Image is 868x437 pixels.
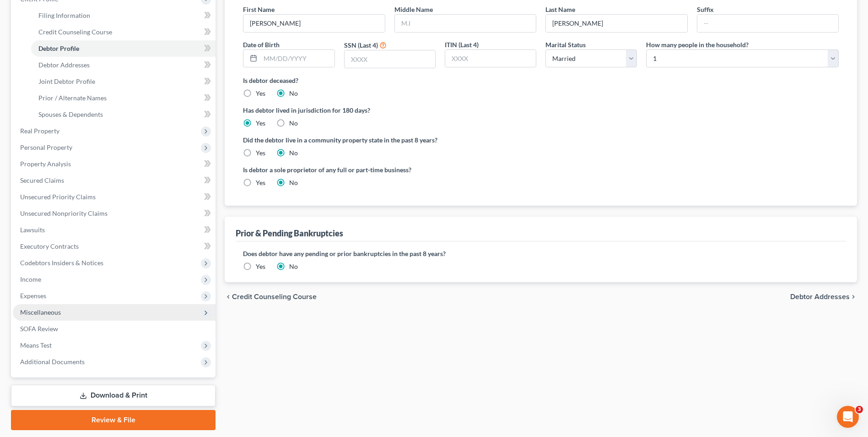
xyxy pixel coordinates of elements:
[11,410,216,430] a: Review & File
[546,15,687,32] input: --
[31,40,216,57] a: Debtor Profile
[38,110,103,118] span: Spouses & Dependents
[11,385,216,406] a: Download & Print
[445,40,479,49] label: ITIN (Last 4)
[20,275,41,283] span: Income
[790,293,857,300] button: Debtor Addresses chevron_right
[545,5,575,14] label: Last Name
[20,358,85,366] span: Additional Documents
[225,293,317,300] button: chevron_left Credit Counseling Course
[232,293,317,300] span: Credit Counseling Course
[545,40,586,49] label: Marital Status
[243,105,839,115] label: Has debtor lived in jurisdiction for 180 days?
[13,222,216,238] a: Lawsuits
[13,321,216,337] a: SOFA Review
[856,406,863,413] span: 3
[20,193,96,201] span: Unsecured Priority Claims
[38,11,90,19] span: Filing Information
[38,44,79,52] span: Debtor Profile
[243,249,839,258] label: Does debtor have any pending or prior bankruptcies in the past 8 years?
[837,406,859,428] iframe: Intercom live chat
[289,148,298,158] label: No
[243,5,275,14] label: First Name
[20,259,103,267] span: Codebtors Insiders & Notices
[289,89,298,98] label: No
[31,7,216,24] a: Filing Information
[38,77,95,85] span: Joint Debtor Profile
[20,176,64,184] span: Secured Claims
[445,50,536,67] input: XXXX
[13,172,216,189] a: Secured Claims
[697,5,714,14] label: Suffix
[289,119,298,128] label: No
[243,135,839,145] label: Did the debtor live in a community property state in the past 8 years?
[344,40,378,50] label: SSN (Last 4)
[243,165,536,175] label: Is debtor a sole proprietor of any full or part-time business?
[345,50,435,68] input: XXXX
[697,15,838,32] input: --
[289,262,298,271] label: No
[38,28,112,36] span: Credit Counseling Course
[20,127,59,135] span: Real Property
[20,341,52,349] span: Means Test
[13,189,216,205] a: Unsecured Priority Claims
[13,205,216,222] a: Unsecured Nonpriority Claims
[31,73,216,90] a: Joint Debtor Profile
[256,178,265,187] label: Yes
[20,292,46,300] span: Expenses
[20,160,71,168] span: Property Analysis
[31,24,216,40] a: Credit Counseling Course
[38,94,107,102] span: Prior / Alternate Names
[256,262,265,271] label: Yes
[850,293,857,300] i: chevron_right
[256,119,265,128] label: Yes
[20,143,72,151] span: Personal Property
[395,15,536,32] input: M.I
[20,308,61,316] span: Miscellaneous
[646,40,749,49] label: How many people in the household?
[236,228,343,239] div: Prior & Pending Bankruptcies
[20,226,45,234] span: Lawsuits
[256,148,265,158] label: Yes
[243,40,280,49] label: Date of Birth
[31,90,216,106] a: Prior / Alternate Names
[225,293,232,300] i: chevron_left
[20,209,108,217] span: Unsecured Nonpriority Claims
[394,5,433,14] label: Middle Name
[13,238,216,255] a: Executory Contracts
[38,61,90,69] span: Debtor Addresses
[13,156,216,172] a: Property Analysis
[256,89,265,98] label: Yes
[31,106,216,123] a: Spouses & Dependents
[243,15,384,32] input: --
[20,325,58,333] span: SOFA Review
[260,50,334,67] input: MM/DD/YYYY
[31,57,216,73] a: Debtor Addresses
[289,178,298,187] label: No
[243,76,839,85] label: Is debtor deceased?
[790,293,850,300] span: Debtor Addresses
[20,242,79,250] span: Executory Contracts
